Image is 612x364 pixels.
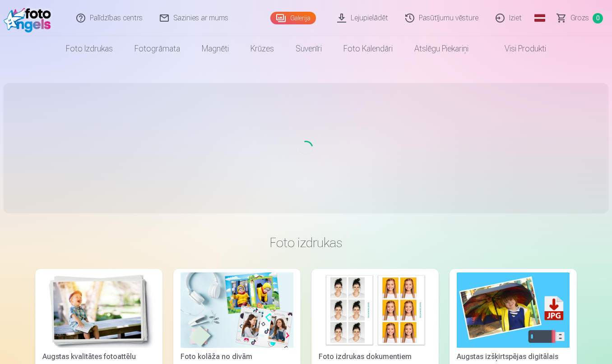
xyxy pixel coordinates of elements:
h3: Foto izdrukas [42,235,570,251]
img: Foto izdrukas dokumentiem [319,272,431,348]
a: Fotogrāmata [124,36,191,61]
a: Krūzes [240,36,285,61]
a: Foto kalendāri [333,36,403,61]
img: /fa1 [4,4,56,32]
a: Foto izdrukas [55,36,124,61]
a: Galerija [270,12,316,24]
a: Atslēgu piekariņi [403,36,479,61]
img: Augstas kvalitātes fotoattēlu izdrukas [42,272,155,348]
a: Visi produkti [479,36,557,61]
a: Magnēti [191,36,240,61]
img: Augstas izšķirtspējas digitālais fotoattēls JPG formātā [457,272,570,348]
a: Suvenīri [285,36,333,61]
img: Foto kolāža no divām fotogrāfijām [181,272,293,348]
div: Foto izdrukas dokumentiem [315,351,435,362]
span: Grozs [570,13,589,23]
span: 0 [593,13,603,23]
